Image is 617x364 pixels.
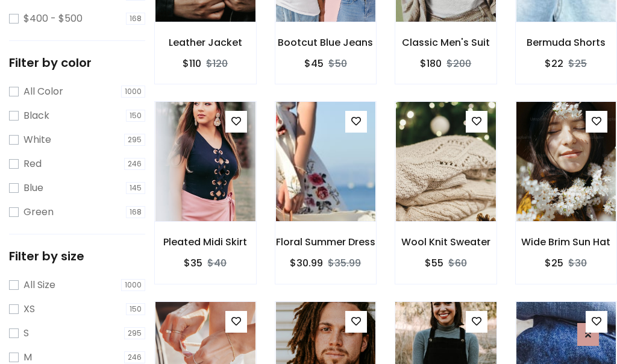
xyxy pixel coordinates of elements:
[275,37,377,48] h6: Bootcut Blue Jeans
[121,86,145,98] span: 1000
[23,205,54,219] label: Green
[568,256,587,270] del: $30
[23,133,51,147] label: White
[545,58,563,69] h6: $22
[420,58,442,69] h6: $180
[124,327,145,339] span: 295
[23,302,35,316] label: XS
[126,182,145,194] span: 145
[395,236,496,248] h6: Wool Knit Sweater
[121,279,145,291] span: 1000
[23,11,83,26] label: $400 - $500
[23,326,29,340] label: S
[23,278,55,292] label: All Size
[126,13,145,25] span: 168
[23,84,63,99] label: All Color
[448,256,467,270] del: $60
[328,256,361,270] del: $35.99
[9,55,145,70] h5: Filter by color
[124,158,145,170] span: 246
[23,157,42,171] label: Red
[155,236,256,248] h6: Pleated Midi Skirt
[290,257,323,269] h6: $30.99
[206,57,228,71] del: $120
[395,37,496,48] h6: Classic Men's Suit
[124,351,145,363] span: 246
[23,108,49,123] label: Black
[126,110,145,122] span: 150
[155,37,256,48] h6: Leather Jacket
[328,57,347,71] del: $50
[446,57,471,71] del: $200
[126,206,145,218] span: 168
[184,257,202,269] h6: $35
[304,58,324,69] h6: $45
[207,256,227,270] del: $40
[516,236,617,248] h6: Wide Brim Sun Hat
[275,236,377,248] h6: Floral Summer Dress
[568,57,587,71] del: $25
[126,303,145,315] span: 150
[545,257,563,269] h6: $25
[124,134,145,146] span: 295
[23,181,43,195] label: Blue
[183,58,201,69] h6: $110
[9,249,145,263] h5: Filter by size
[516,37,617,48] h6: Bermuda Shorts
[425,257,443,269] h6: $55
